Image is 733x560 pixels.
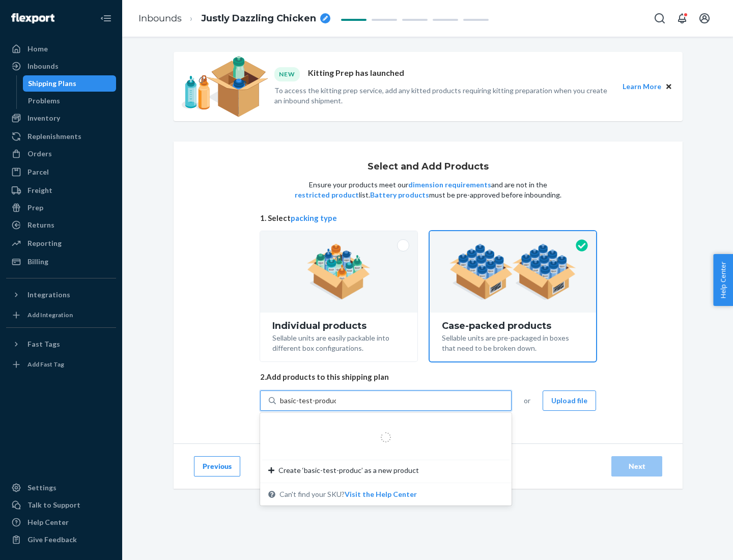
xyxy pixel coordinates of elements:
[291,213,337,223] button: packing type
[27,311,73,319] div: Add Integration
[201,12,316,25] span: Justly Dazzling Chicken
[623,81,661,92] button: Learn More
[6,480,116,496] a: Settings
[308,67,404,81] p: Kitting Prep has launched
[27,113,60,123] div: Inventory
[260,213,596,223] span: 1. Select
[370,190,429,200] button: Battery products
[408,180,491,190] button: dimension requirements
[27,339,60,349] div: Fast Tags
[442,321,584,331] div: Case-packed products
[650,8,670,29] button: Open Search Box
[6,307,116,323] a: Add Integration
[27,360,64,369] div: Add Fast Tag
[6,58,116,74] a: Inbounds
[27,61,59,71] div: Inbounds
[27,220,54,230] div: Returns
[28,96,60,106] div: Problems
[694,8,715,29] button: Open account menu
[6,336,116,352] button: Fast Tags
[27,238,62,248] div: Reporting
[138,13,182,24] a: Inbounds
[278,465,419,475] span: Create ‘basic-test-produc’ as a new product
[27,203,43,213] div: Prep
[27,167,49,177] div: Parcel
[6,235,116,251] a: Reporting
[449,244,576,300] img: case-pack.59cecea509d18c883b923b81aeac6d0b.png
[295,190,359,200] button: restricted product
[27,257,48,267] div: Billing
[23,75,117,92] a: Shipping Plans
[274,86,613,106] p: To access the kitting prep service, add any kitted products requiring kitting preparation when yo...
[294,180,562,200] p: Ensure your products meet our and are not in the list. must be pre-approved before inbounding.
[11,13,54,23] img: Flexport logo
[6,164,116,180] a: Parcel
[6,41,116,57] a: Home
[194,456,240,477] button: Previous
[27,290,70,300] div: Integrations
[620,461,654,471] div: Next
[6,287,116,303] button: Integrations
[27,131,81,142] div: Replenishments
[6,531,116,548] button: Give Feedback
[28,78,76,89] div: Shipping Plans
[27,517,69,527] div: Help Center
[713,254,733,306] button: Help Center
[6,217,116,233] a: Returns
[23,93,117,109] a: Problems
[442,331,584,353] div: Sellable units are pre-packaged in boxes that need to be broken down.
[345,489,417,499] button: Create ‘basic-test-produc’ as a new productCan't find your SKU?
[260,372,596,382] span: 2. Add products to this shipping plan
[663,81,674,92] button: Close
[27,149,52,159] div: Orders
[6,110,116,126] a: Inventory
[27,185,52,195] div: Freight
[543,390,596,411] button: Upload file
[272,321,405,331] div: Individual products
[279,489,417,499] span: Can't find your SKU?
[274,67,300,81] div: NEW
[672,8,692,29] button: Open notifications
[6,200,116,216] a: Prep
[6,146,116,162] a: Orders
[368,162,489,172] h1: Select and Add Products
[524,396,530,406] span: or
[6,356,116,373] a: Add Fast Tag
[307,244,371,300] img: individual-pack.facf35554cb0f1810c75b2bd6df2d64e.png
[272,331,405,353] div: Sellable units are easily packable into different box configurations.
[280,396,336,406] input: Create ‘basic-test-produc’ as a new productCan't find your SKU?Visit the Help Center
[6,254,116,270] a: Billing
[27,535,77,545] div: Give Feedback
[27,483,57,493] div: Settings
[27,500,80,510] div: Talk to Support
[6,128,116,145] a: Replenishments
[611,456,662,477] button: Next
[96,8,116,29] button: Close Navigation
[6,182,116,199] a: Freight
[27,44,48,54] div: Home
[130,4,339,34] ol: breadcrumbs
[6,514,116,530] a: Help Center
[6,497,116,513] a: Talk to Support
